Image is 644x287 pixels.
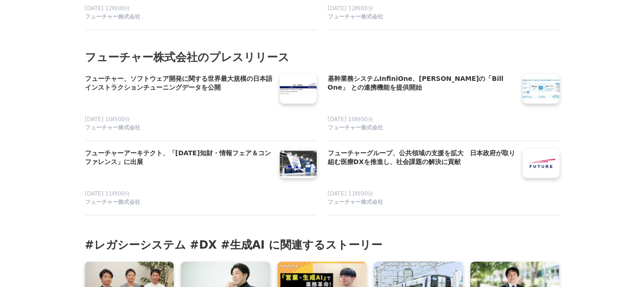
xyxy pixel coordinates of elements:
[85,238,560,252] h3: #レガシーシステム #DX #生成AI に関連するストーリー
[328,74,515,93] a: 基幹業務システムInfiniOne、[PERSON_NAME]の「Bill One」 との連携機能を提供開始
[85,124,272,133] a: フューチャー株式会社
[328,198,515,208] a: フューチャー株式会社
[85,148,272,168] a: フューチャーアーキテクト、「[DATE]知財・情報フェア＆コンファレンス」に出展
[328,198,383,206] span: フューチャー株式会社
[328,13,383,21] span: フューチャー株式会社
[85,124,140,132] span: フューチャー株式会社
[85,13,272,22] a: フューチャー株式会社
[85,148,272,167] h4: フューチャーアーキテクト、「[DATE]知財・情報フェア＆コンファレンス」に出展
[85,5,131,12] span: [DATE] 12時00分
[328,148,515,167] h4: フューチャーグループ、公共領域の支援を拡大 日本政府が取り組む医療DXを推進し、社会課題の解決に貢献
[328,148,515,168] a: フューチャーグループ、公共領域の支援を拡大 日本政府が取り組む医療DXを推進し、社会課題の解決に貢献
[328,5,373,12] span: [DATE] 12時00分
[328,116,373,122] span: [DATE] 10時00分
[85,198,272,208] a: フューチャー株式会社
[85,116,131,122] span: [DATE] 10時00分
[328,13,515,22] a: フューチャー株式会社
[85,190,131,197] span: [DATE] 11時00分
[328,124,515,133] a: フューチャー株式会社
[328,190,373,197] span: [DATE] 11時00分
[85,13,140,21] span: フューチャー株式会社
[328,124,383,132] span: フューチャー株式会社
[85,198,140,206] span: フューチャー株式会社
[85,49,560,66] h2: フューチャー株式会社のプレスリリース
[85,74,272,93] a: フューチャー、ソフトウェア開発に関する世界最大規模の日本語インストラクションチューニングデータを公開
